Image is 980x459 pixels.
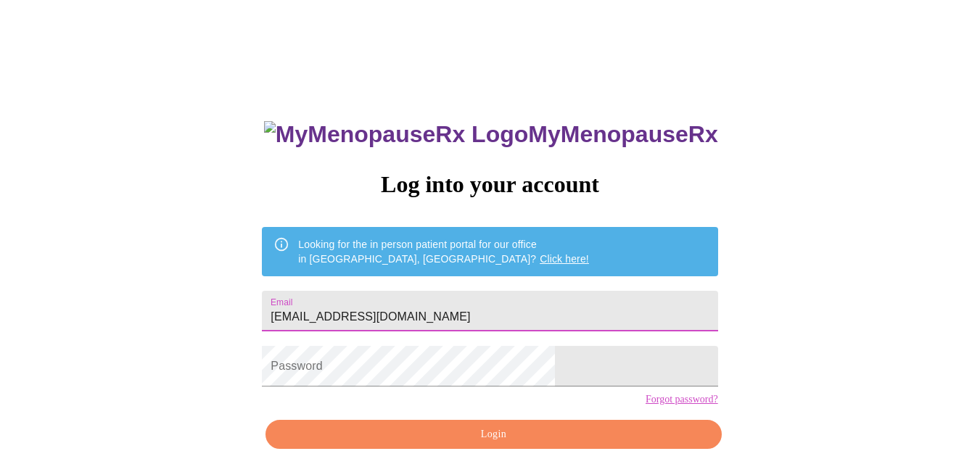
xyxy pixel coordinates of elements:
span: Login [282,426,704,444]
h3: MyMenopauseRx [264,121,718,148]
button: Login [265,420,721,450]
div: Looking for the in person patient portal for our office in [GEOGRAPHIC_DATA], [GEOGRAPHIC_DATA]? [298,231,589,272]
img: MyMenopauseRx Logo [264,121,528,148]
a: Click here! [540,253,589,265]
h3: Log into your account [262,171,717,198]
a: Forgot password? [646,394,718,405]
